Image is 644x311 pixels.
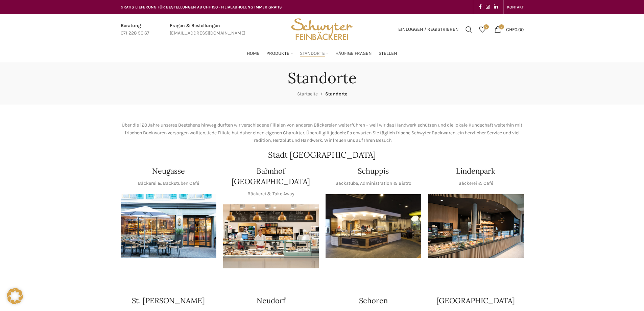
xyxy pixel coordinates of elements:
a: 0 [476,23,489,36]
h4: Schoren [359,295,388,306]
h4: Schuppis [358,166,389,176]
img: Neugasse [121,194,216,258]
a: Startseite [297,91,318,97]
a: Einloggen / Registrieren [395,23,462,36]
span: Stellen [379,50,397,57]
a: Home [247,47,260,60]
span: 0 [484,24,489,29]
h1: Standorte [288,69,357,87]
img: Bäckerei Schwyter [289,14,355,45]
span: CHF [506,26,515,32]
a: Häufige Fragen [335,47,372,60]
a: Site logo [289,26,355,32]
a: Suchen [462,23,476,36]
div: Main navigation [117,47,527,60]
p: Backstube, Administration & Bistro [335,180,411,187]
a: 0 CHF0.00 [491,23,527,36]
h4: Neugasse [152,166,185,176]
a: Produkte [266,47,293,60]
p: Bäckerei & Take Away [247,190,294,198]
p: Bäckerei & Café [458,180,493,187]
span: Standorte [325,91,347,97]
p: Über die 120 Jahre unseres Bestehens hinweg durften wir verschiedene Filialen von anderen Bäckere... [121,121,524,144]
h2: Stadt [GEOGRAPHIC_DATA] [121,151,524,159]
span: 0 [499,24,504,29]
span: Häufige Fragen [335,50,372,57]
a: Facebook social link [477,2,484,12]
bdi: 0.00 [506,26,524,32]
a: Stellen [379,47,397,60]
span: Einloggen / Registrieren [398,27,459,32]
a: Infobox link [170,22,245,37]
p: Bäckerei & Backstuben Café [138,180,199,187]
h4: Bahnhof [GEOGRAPHIC_DATA] [223,166,319,187]
div: Meine Wunschliste [476,23,489,36]
img: 150130-Schwyter-013 [326,194,421,258]
h4: Lindenpark [456,166,495,176]
span: KONTAKT [507,5,524,9]
h4: Neudorf [257,295,285,306]
span: GRATIS LIEFERUNG FÜR BESTELLUNGEN AB CHF 150 - FILIALABHOLUNG IMMER GRATIS [121,5,282,9]
a: Standorte [300,47,329,60]
span: Standorte [300,50,325,57]
img: 017-e1571925257345 [428,194,524,258]
a: KONTAKT [507,0,524,14]
h4: St. [PERSON_NAME] [132,295,205,306]
a: Infobox link [121,22,149,37]
span: Home [247,50,260,57]
h4: [GEOGRAPHIC_DATA] [436,295,515,306]
div: Secondary navigation [504,0,527,14]
a: Linkedin social link [492,2,500,12]
img: Bahnhof St. Gallen [223,204,319,268]
a: Instagram social link [484,2,492,12]
span: Produkte [266,50,289,57]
